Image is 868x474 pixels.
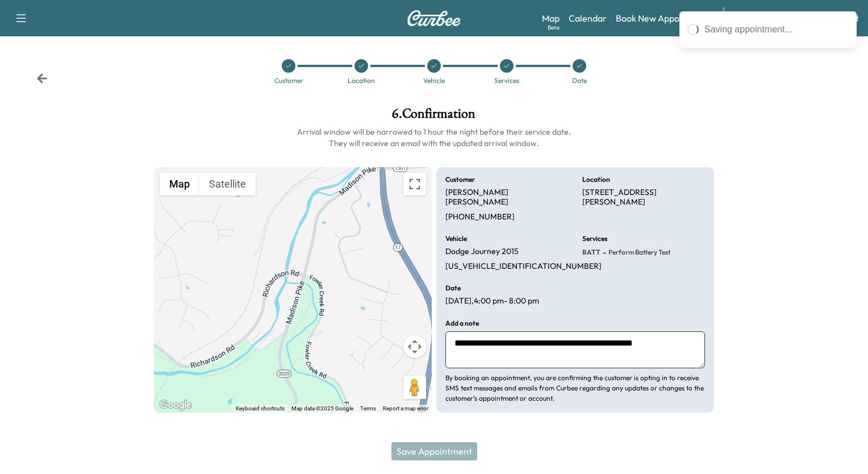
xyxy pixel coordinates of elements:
[606,248,671,257] span: Perform Battery Test
[445,235,467,242] h6: Vehicle
[582,248,600,257] span: BATT
[704,23,849,36] div: Saving appointment...
[160,173,199,196] button: Show street map
[445,373,705,404] p: By booking an appointment, you are confirming the customer is opting in to receive SMS text messa...
[360,405,376,411] a: Terms
[291,405,353,411] span: Map data ©2025 Google
[154,126,715,149] h6: Arrival window will be narrowed to 1 hour the night before their service date. They will receive ...
[274,77,303,84] div: Customer
[407,10,461,26] img: Curbee Logo
[582,188,706,207] p: [STREET_ADDRESS][PERSON_NAME]
[572,77,587,84] div: Date
[582,176,610,183] h6: Location
[494,77,519,84] div: Services
[236,405,285,413] button: Keyboard shortcuts
[445,188,569,207] p: [PERSON_NAME] [PERSON_NAME]
[445,247,519,257] p: Dodge Journey 2015
[154,107,715,126] h1: 6 . Confirmation
[36,73,48,84] div: Back
[445,261,602,272] p: [US_VEHICLE_IDENTIFICATION_NUMBER]
[542,11,560,25] a: MapBeta
[199,173,256,196] button: Show satellite imagery
[600,247,606,258] span: -
[157,398,194,413] img: Google
[445,212,515,222] p: [PHONE_NUMBER]
[383,405,428,411] a: Report a map error
[423,77,445,84] div: Vehicle
[548,23,560,32] div: Beta
[445,285,461,292] h6: Date
[403,173,426,196] button: Toggle fullscreen view
[445,320,479,327] h6: Add a note
[582,235,607,242] h6: Services
[569,11,607,25] a: Calendar
[616,11,712,25] a: Book New Appointment
[445,296,539,306] p: [DATE] , 4:00 pm - 8:00 pm
[348,77,375,84] div: Location
[403,335,426,358] button: Map camera controls
[157,398,194,413] a: Open this area in Google Maps (opens a new window)
[403,376,426,399] button: Drag Pegman onto the map to open Street View
[445,176,475,183] h6: Customer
